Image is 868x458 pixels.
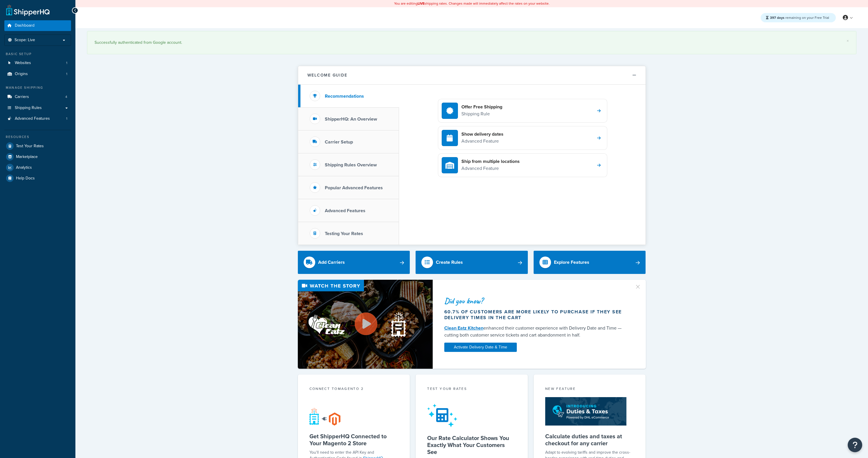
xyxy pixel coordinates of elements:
[4,58,71,68] a: Websites1
[16,176,35,181] span: Help Docs
[427,435,516,455] h5: Our Rate Calculator Shows You Exactly What Your Customers See
[318,258,345,266] div: Add Carriers
[545,386,634,393] div: New Feature
[4,103,71,113] a: Shipping Rules
[15,61,31,66] span: Websites
[15,106,42,110] span: Shipping Rules
[444,297,628,305] div: Did you know?
[4,69,71,79] li: Origins
[848,438,862,452] button: Open Resource Center
[16,165,32,170] span: Analytics
[4,113,71,124] a: Advanced Features1
[325,231,363,236] h3: Testing Your Rates
[298,280,433,369] img: Video thumbnail
[461,131,503,137] h4: Show delivery dates
[66,116,67,121] span: 1
[427,386,516,393] div: Test your rates
[770,15,829,20] span: remaining on your Free Trial
[325,162,377,168] h3: Shipping Rules Overview
[4,152,71,162] a: Marketplace
[16,144,44,149] span: Test Your Rates
[444,343,517,352] a: Activate Delivery Date & Time
[15,23,35,28] span: Dashboard
[15,116,50,121] span: Advanced Features
[444,309,628,321] div: 60.7% of customers are more likely to purchase if they see delivery times in the cart
[554,258,589,266] div: Explore Features
[325,139,353,145] h3: Carrier Setup
[444,325,483,331] a: Clean Eatz Kitchen
[325,94,364,99] h3: Recommendations
[66,72,67,77] span: 1
[4,20,71,31] a: Dashboard
[4,69,71,79] a: Origins1
[534,251,646,274] a: Explore Features
[4,141,71,151] a: Test Your Rates
[545,433,634,447] h5: Calculate duties and taxes at checkout for any carrier
[461,137,503,145] p: Advanced Feature
[4,58,71,68] li: Websites
[4,113,71,124] li: Advanced Features
[298,251,410,274] a: Add Carriers
[416,251,528,274] a: Create Rules
[4,92,71,102] li: Carriers
[65,94,67,99] span: 4
[309,386,398,393] div: Connect to Magento 2
[325,117,377,122] h3: ShipperHQ: An Overview
[436,258,463,266] div: Create Rules
[847,39,849,43] a: ×
[4,135,71,139] div: Resources
[95,39,849,47] div: Successfully authenticated from Google account.
[16,155,38,159] span: Marketplace
[15,94,29,99] span: Carriers
[4,52,71,57] div: Basic Setup
[770,15,784,20] strong: 397 days
[309,408,340,426] img: connect-shq-magento-24cdf84b.svg
[461,158,520,165] h4: Ship from multiple locations
[444,325,628,339] div: enhanced their customer experience with Delivery Date and Time — cutting both customer service ti...
[298,66,646,85] button: Welcome Guide
[4,92,71,102] a: Carriers4
[4,85,71,90] div: Manage Shipping
[461,165,520,172] p: Advanced Feature
[461,110,502,118] p: Shipping Rule
[15,72,28,77] span: Origins
[4,173,71,183] a: Help Docs
[309,433,398,447] h5: Get ShipperHQ Connected to Your Magento 2 Store
[325,208,365,213] h3: Advanced Features
[66,61,67,66] span: 1
[15,38,35,43] span: Scope: Live
[4,162,71,173] a: Analytics
[307,73,347,77] h2: Welcome Guide
[461,104,502,110] h4: Offer Free Shipping
[325,185,383,190] h3: Popular Advanced Features
[418,1,425,6] b: LIVE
